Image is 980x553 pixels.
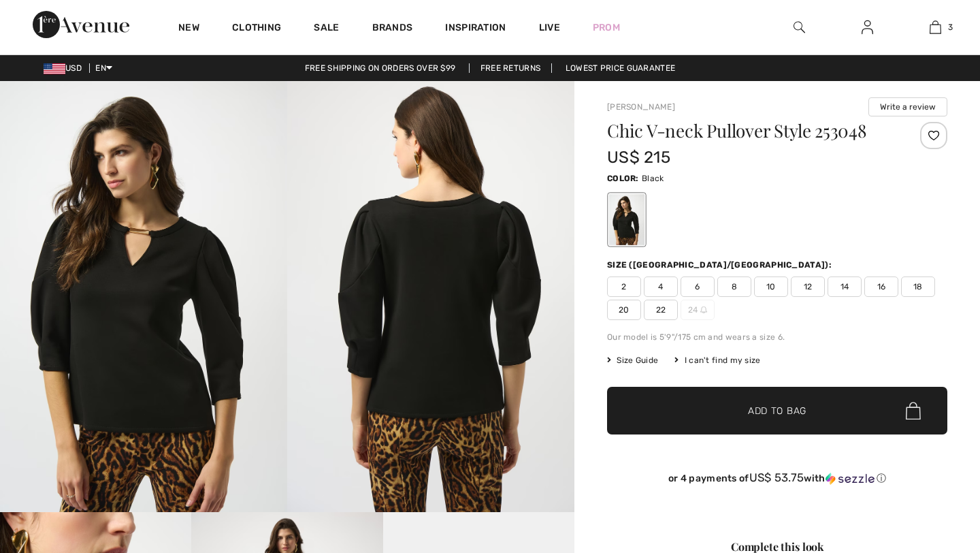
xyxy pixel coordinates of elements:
span: Black [642,174,664,183]
span: Inspiration [445,22,506,36]
span: 8 [717,276,751,297]
span: 18 [901,276,935,297]
span: 6 [681,276,715,297]
a: Brands [372,22,413,36]
div: or 4 payments of with [607,471,947,485]
img: My Info [862,19,873,35]
button: Write a review [868,97,947,116]
span: 4 [644,276,678,297]
div: Our model is 5'9"/175 cm and wears a size 6. [607,331,947,343]
img: US Dollar [44,63,65,74]
span: 22 [644,300,678,320]
span: USD [44,63,87,73]
a: Free Returns [469,63,553,73]
a: Sale [314,22,339,36]
span: 12 [791,276,825,297]
a: [PERSON_NAME] [607,102,675,112]
span: 16 [864,276,898,297]
img: 1ère Avenue [33,11,129,38]
div: Black [609,194,644,245]
a: Clothing [232,22,281,36]
a: 3 [902,19,968,35]
span: US$ 215 [607,148,670,167]
h1: Chic V-neck Pullover Style 253048 [607,122,891,140]
button: Add to Bag [607,387,947,434]
span: 24 [681,300,715,320]
span: Add to Bag [748,404,806,418]
img: ring-m.svg [700,306,707,313]
span: Size Guide [607,354,658,366]
span: Color: [607,174,639,183]
div: Size ([GEOGRAPHIC_DATA]/[GEOGRAPHIC_DATA]): [607,259,834,271]
span: 10 [754,276,788,297]
div: I can't find my size [674,354,760,366]
a: Lowest Price Guarantee [555,63,687,73]
a: Live [539,20,560,35]
img: Sezzle [826,473,875,485]
div: or 4 payments ofUS$ 53.75withSezzle Click to learn more about Sezzle [607,471,947,490]
img: Chic V-Neck Pullover Style 253048. 2 [287,81,574,512]
img: search the website [794,19,805,35]
a: Free shipping on orders over $99 [294,63,467,73]
img: My Bag [930,19,941,35]
span: 2 [607,276,641,297]
span: 14 [828,276,862,297]
span: 3 [948,21,953,33]
span: EN [95,63,112,73]
img: Bag.svg [906,402,921,420]
a: New [178,22,199,36]
span: 20 [607,300,641,320]
a: Sign In [851,19,884,36]
span: US$ 53.75 [749,471,804,484]
a: Prom [593,20,620,35]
